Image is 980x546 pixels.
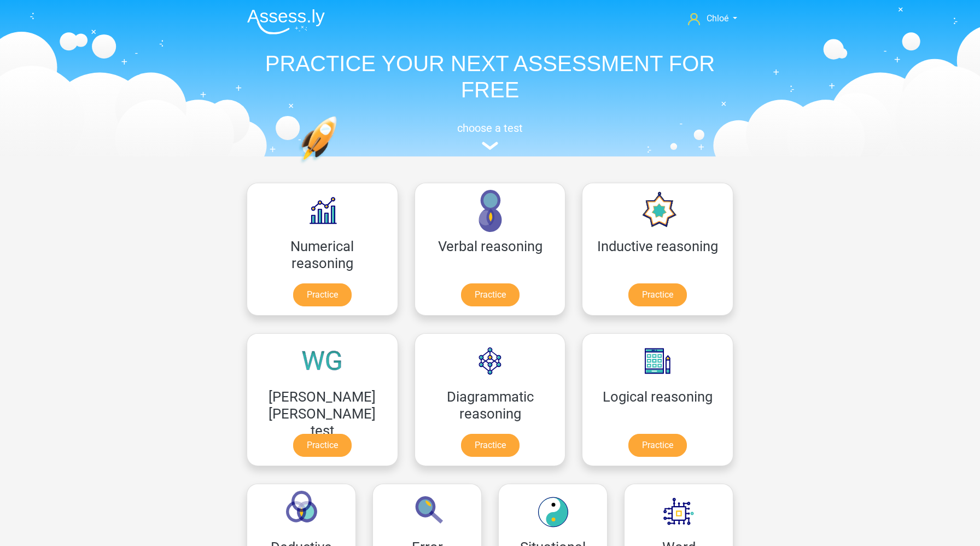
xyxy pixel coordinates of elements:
a: Practice [293,434,352,457]
a: Practice [461,283,520,306]
a: choose a test [238,121,742,150]
h1: PRACTICE YOUR NEXT ASSESSMENT FOR FREE [238,50,742,103]
a: Practice [628,283,687,306]
a: Practice [628,434,687,457]
span: Chloé [707,13,728,24]
img: assessment [482,142,498,150]
img: practice [299,116,379,215]
a: Practice [461,434,520,457]
img: Assessly [247,9,325,34]
a: Practice [293,283,352,306]
a: Chloé [684,12,742,25]
h5: choose a test [238,121,742,135]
